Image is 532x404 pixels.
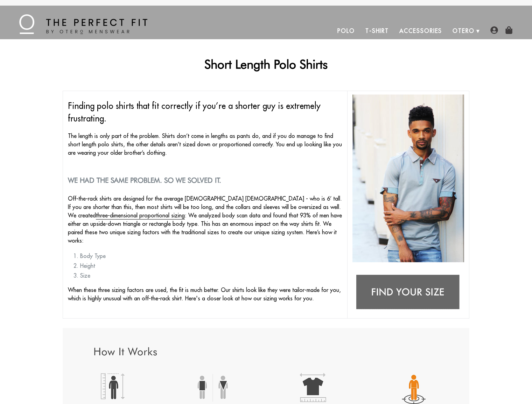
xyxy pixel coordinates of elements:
[352,271,464,315] img: Find your size: tshirts for short guys
[360,22,394,39] a: T-Shirt
[80,252,342,260] li: Body Type
[96,212,185,220] a: three-dimensional proportional sizing
[19,14,147,34] img: The Perfect Fit - by Otero Menswear - Logo
[505,26,513,34] img: shopping-bag-icon.png
[447,22,480,39] a: Otero
[68,100,321,124] span: Finding polo shirts that fit correctly if you’re a shorter guy is extremely frustrating.
[490,26,498,34] img: user-account-icon.png
[332,22,360,39] a: Polo
[68,286,342,302] p: When these three sizing factors are used, the fit is much better. Our shirts look like they were ...
[63,57,469,71] h1: Short Length Polo Shirts
[394,22,447,39] a: Accessories
[80,262,342,270] li: Height
[68,176,342,184] h2: We had the same problem. So we solved it.
[68,195,342,244] span: Off-the-rack shirts are designed for the average [DEMOGRAPHIC_DATA] [DEMOGRAPHIC_DATA] - who is 6...
[68,132,342,157] p: The length is only part of the problem. Shirts don’t come in lengths as pants do, and if you do m...
[352,95,464,262] img: short length polo shirts
[80,271,342,280] li: Size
